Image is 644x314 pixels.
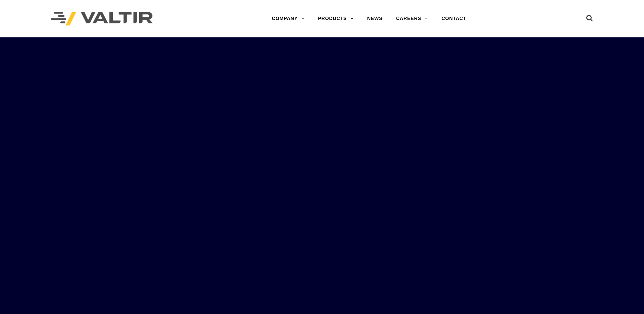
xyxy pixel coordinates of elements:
a: CONTACT [435,12,473,25]
img: Valtir [51,12,153,26]
a: NEWS [361,12,389,25]
a: CAREERS [389,12,435,25]
a: PRODUCTS [311,12,361,25]
a: COMPANY [265,12,311,25]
